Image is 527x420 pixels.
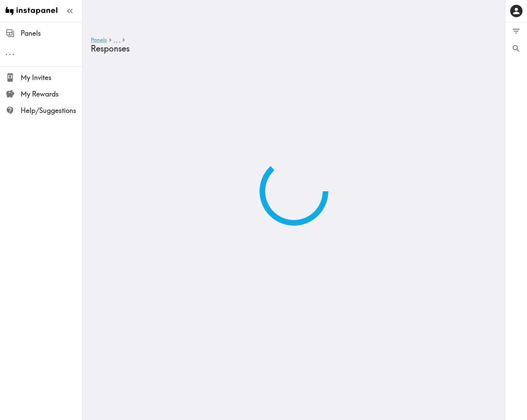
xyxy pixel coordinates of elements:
[9,48,11,57] span: .
[12,48,14,57] span: .
[91,37,107,44] a: Panels
[91,44,491,54] h4: Responses
[119,36,120,43] span: .
[21,106,82,115] span: Help/Suggestions
[113,37,120,44] a: ...
[505,40,527,57] button: Search
[505,22,527,40] button: Filter Responses
[512,44,521,53] span: Search
[113,36,115,43] span: .
[21,73,82,82] span: My Invites
[6,48,8,57] span: .
[116,36,118,43] span: .
[512,26,521,36] span: Filter Responses
[21,29,82,38] span: Panels
[21,89,82,99] span: My Rewards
